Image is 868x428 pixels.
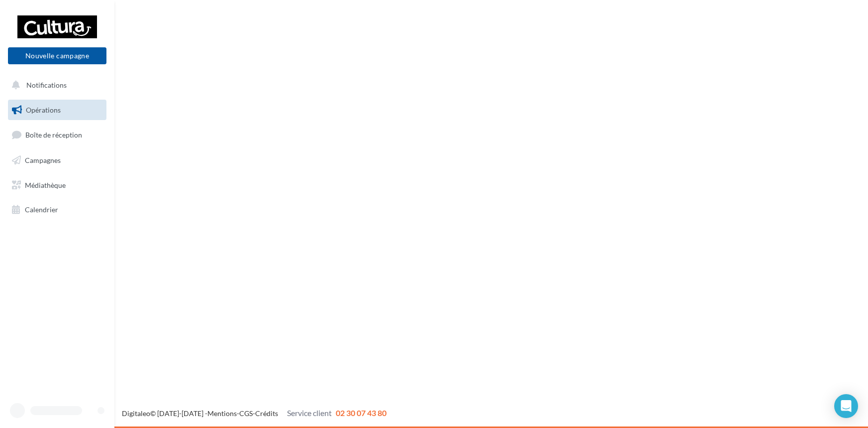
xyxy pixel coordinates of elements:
a: Crédits [255,409,278,418]
button: Notifications [6,75,104,96]
a: Digitaleo [122,409,150,418]
a: Opérations [6,100,108,121]
a: Campagnes [6,150,108,171]
a: Médiathèque [6,175,108,196]
div: Open Intercom Messenger [834,394,858,418]
span: Notifications [26,81,67,89]
span: Calendrier [25,205,58,214]
span: Service client [287,408,332,418]
a: Boîte de réception [6,124,108,145]
span: © [DATE]-[DATE] - - - [122,409,386,418]
a: Calendrier [6,199,108,220]
button: Nouvelle campagne [8,47,106,64]
span: Campagnes [25,156,61,164]
span: Opérations [26,106,61,114]
a: Mentions [207,409,237,418]
a: CGS [239,409,253,418]
span: 02 30 07 43 80 [336,408,386,418]
span: Boîte de réception [25,131,82,139]
span: Médiathèque [25,180,66,189]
